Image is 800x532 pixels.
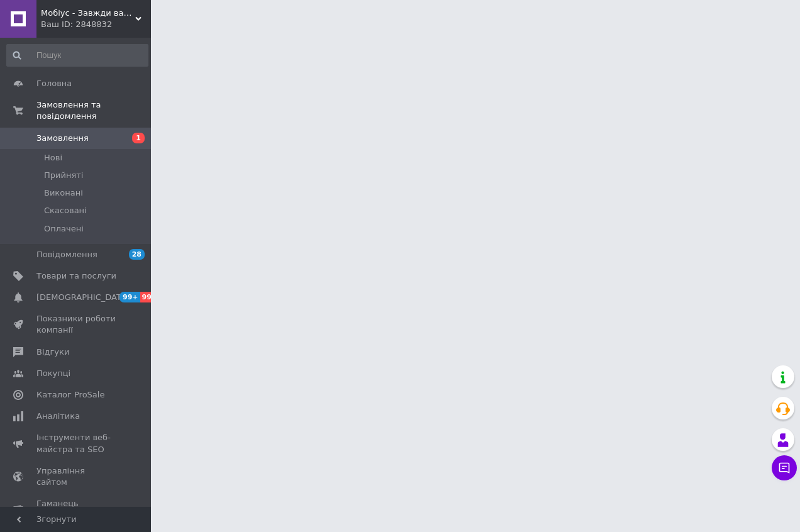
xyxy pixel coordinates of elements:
span: Управління сайтом [36,465,116,488]
span: Каталог ProSale [36,389,104,401]
button: Чат з покупцем [772,455,797,480]
span: Гаманець компанії [36,498,116,521]
div: Ваш ID: 2848832 [41,19,151,30]
input: Пошук [6,44,148,67]
span: Виконані [44,187,83,199]
span: 99+ [140,292,161,302]
span: Замовлення [36,133,89,144]
span: 99+ [119,292,140,302]
span: Мобіус - Завжди вам раді! [41,8,135,19]
span: [DEMOGRAPHIC_DATA] [36,292,130,303]
span: Прийняті [44,170,83,181]
span: Нові [44,152,62,163]
span: Скасовані [44,205,87,216]
span: Головна [36,78,72,89]
span: Замовлення та повідомлення [36,99,151,122]
span: Відгуки [36,346,69,358]
span: 1 [132,133,145,143]
span: Товари та послуги [36,270,116,282]
span: Покупці [36,368,70,379]
span: Інструменти веб-майстра та SEO [36,432,116,455]
span: Аналітика [36,411,80,422]
span: Показники роботи компанії [36,313,116,336]
span: Оплачені [44,223,84,235]
span: Повідомлення [36,249,97,260]
span: 28 [129,249,145,260]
